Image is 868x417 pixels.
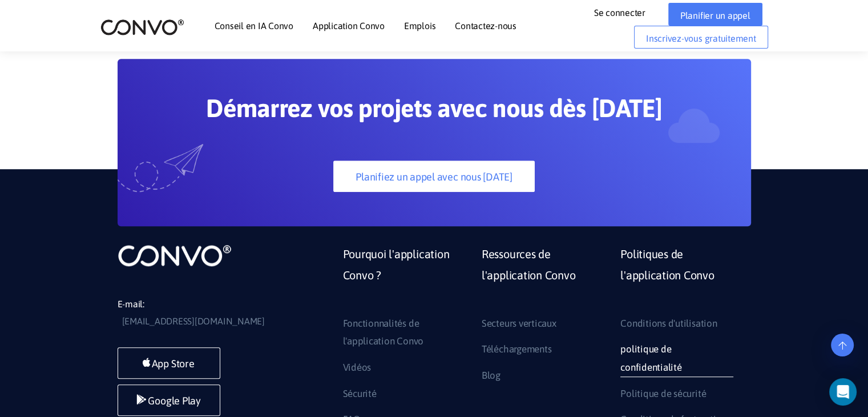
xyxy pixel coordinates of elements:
a: Sécurité [343,385,377,403]
img: logo_2.png [100,18,184,36]
a: [EMAIL_ADDRESS][DOMAIN_NAME] [122,313,265,330]
font: Blog [482,370,500,381]
a: Vidéos [343,359,372,377]
font: Politiques de l'application Convo [620,247,714,282]
a: Conditions d'utilisation [620,315,717,333]
img: logo_non_trouvé [118,243,232,267]
font: Téléchargements [482,343,551,355]
a: Conseil en IA Convo [215,21,293,30]
font: [EMAIL_ADDRESS][DOMAIN_NAME] [122,316,265,326]
font: Fonctionnalités de l'application Convo [343,318,423,347]
a: Planifier un appel [668,3,762,26]
font: Planifier un appel [680,10,750,21]
font: Pourquoi l'application Convo ? [343,247,450,282]
a: App Store [118,347,220,379]
font: Google Play [148,395,200,407]
div: Open Intercom Messenger [829,378,857,406]
a: Application Convo [313,21,385,30]
a: Emplois [404,21,435,30]
font: Vidéos [343,362,372,373]
font: Conseil en IA Convo [215,21,293,31]
a: Blog [482,367,500,385]
a: Téléchargements [482,340,551,359]
font: E-mail: [118,299,144,309]
a: Google Play [118,384,220,416]
a: Politique de sécurité [620,385,706,403]
a: Planifiez un appel avec nous [DATE] [333,161,535,192]
a: Se connecter [594,3,663,21]
font: politique de confidentialité [620,343,681,373]
font: Se connecter [594,7,645,18]
a: Inscrivez-vous gratuitement [634,26,768,49]
a: Fonctionnalités de l'application Convo [343,315,456,351]
font: Contactez-nous [455,21,516,31]
font: Application Convo [313,21,385,31]
a: politique de confidentialité [620,340,733,376]
font: Emplois [404,21,435,31]
font: Inscrivez-vous gratuitement [646,33,756,43]
font: Politique de sécurité [620,388,706,399]
font: Conditions d'utilisation [620,318,717,329]
font: Ressources de l'application Convo [482,247,575,282]
font: Secteurs verticaux [482,318,556,329]
font: App Store [152,358,195,370]
font: Sécurité [343,388,377,399]
a: Contactez-nous [455,21,516,30]
a: Secteurs verticaux [482,315,556,333]
font: Démarrez vos projets avec nous dès [DATE] [206,94,662,122]
font: Planifiez un appel avec nous [DATE] [356,170,512,182]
